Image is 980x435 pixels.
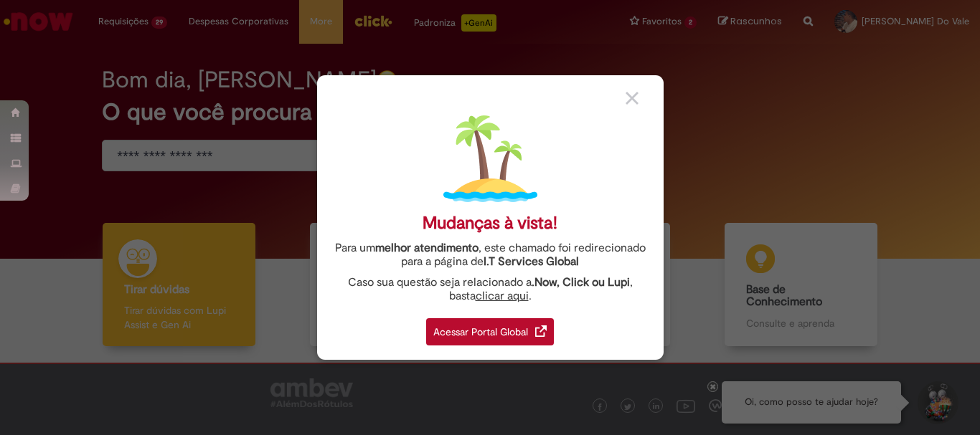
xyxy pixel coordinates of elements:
div: Caso sua questão seja relacionado a , basta . [328,276,653,303]
div: Mudanças à vista! [423,213,557,234]
img: island.png [443,112,537,206]
strong: .Now, Click ou Lupi [532,275,630,290]
strong: melhor atendimento [375,241,479,255]
img: close_button_grey.png [626,92,639,105]
a: I.T Services Global [484,247,579,269]
a: clicar aqui [476,281,529,303]
div: Acessar Portal Global [426,318,554,345]
div: Para um , este chamado foi redirecionado para a página de [328,242,653,269]
img: redirect_link.png [535,325,547,337]
a: Acessar Portal Global [426,310,554,345]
